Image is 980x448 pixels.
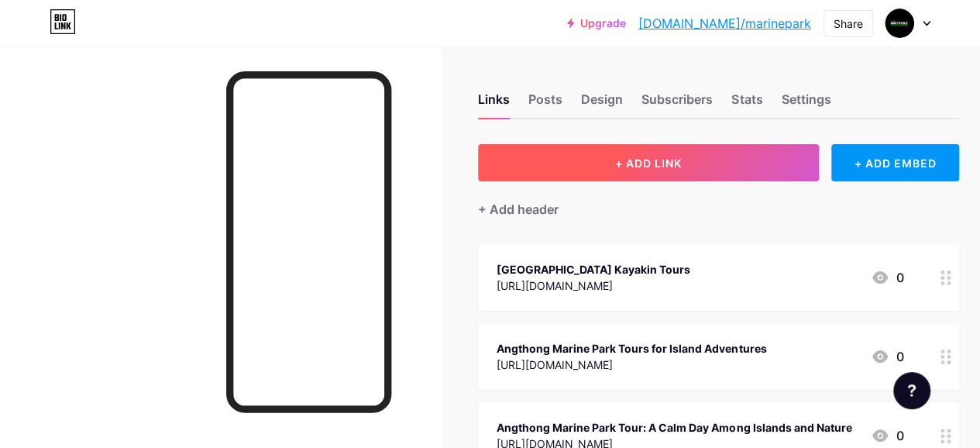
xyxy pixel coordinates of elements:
img: marinepark [885,9,914,38]
a: Upgrade [567,17,626,29]
div: Angthong Marine Park Tour: A Calm Day Among Islands and Nature [497,419,851,436]
div: [GEOGRAPHIC_DATA] Kayakin Tours [497,261,690,277]
div: 0 [871,426,903,445]
span: + ADD LINK [615,157,682,170]
div: Design [581,90,623,118]
div: [URL][DOMAIN_NAME] [497,357,766,373]
div: 0 [871,347,903,366]
button: + ADD LINK [478,144,819,181]
div: Posts [528,90,562,118]
div: Share [834,16,863,32]
div: 0 [871,268,903,287]
div: Links [478,90,510,118]
div: Stats [731,90,762,118]
div: [URL][DOMAIN_NAME] [497,277,690,294]
div: Settings [781,90,830,118]
div: + ADD EMBED [831,144,959,181]
a: [DOMAIN_NAME]/marinepark [638,14,811,33]
div: Angthong Marine Park Tours for Island Adventures [497,340,766,357]
div: + Add header [478,200,559,219]
div: Subscribers [641,90,713,118]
